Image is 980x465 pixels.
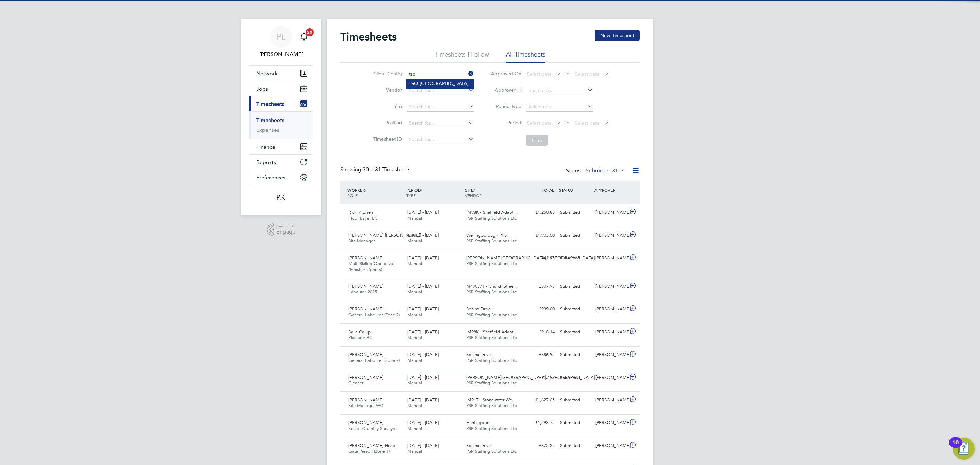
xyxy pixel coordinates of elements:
[466,397,517,403] span: IM91T - Stonewater We…
[249,139,313,154] button: Finance
[527,71,552,77] span: Select date
[526,86,593,95] input: Search for...
[466,335,517,340] span: PSR Staffing Solutions Ltd
[593,417,628,429] div: [PERSON_NAME]
[275,192,287,203] img: psrsolutions-logo-retina.png
[466,426,517,431] span: PSR Staffing Solutions Ltd
[348,403,383,408] span: Site Manager WC
[256,159,276,165] span: Reports
[407,306,439,312] span: [DATE] - [DATE]
[407,420,439,426] span: [DATE] - [DATE]
[407,357,422,363] span: Manual
[593,372,628,383] div: [PERSON_NAME]
[348,426,397,431] span: Senior Quantity Surveyor
[557,440,593,451] div: Submitted
[466,306,491,312] span: Sphinx Drive
[557,395,593,406] div: Submitted
[522,326,557,338] div: £918.14
[371,70,402,77] label: Client Config
[485,87,516,94] label: Approver
[466,283,518,289] span: M490371 - Church Stree…
[593,184,628,196] div: APPROVER
[557,372,593,383] div: Submitted
[256,101,284,107] span: Timesheets
[407,443,439,448] span: [DATE] - [DATE]
[407,261,422,267] span: Manual
[526,135,548,146] button: Filter
[522,417,557,429] div: £1,293.75
[267,223,296,236] a: Powered byEngage
[407,283,439,289] span: [DATE] - [DATE]
[557,184,593,196] div: STATUS
[522,304,557,315] div: £939.00
[466,380,517,386] span: PSR Staffing Solutions Ltd
[407,352,439,357] span: [DATE] - [DATE]
[249,66,313,81] button: Network
[348,283,383,289] span: [PERSON_NAME]
[348,232,420,238] span: [PERSON_NAME] [PERSON_NAME]
[466,255,595,261] span: [PERSON_NAME][GEOGRAPHIC_DATA] / [GEOGRAPHIC_DATA]
[506,50,545,63] li: All Timesheets
[348,357,400,363] span: General Labourer (Zone 7)
[407,238,422,244] span: Manual
[466,329,518,335] span: IM98K - Sheffield Adapt…
[407,397,439,403] span: [DATE] - [DATE]
[297,26,311,48] a: 20
[241,19,321,215] nav: Main navigation
[348,374,383,380] span: [PERSON_NAME]
[566,166,626,176] div: Status
[435,50,489,63] li: Timesheets I Follow
[407,426,422,431] span: Manual
[249,170,313,185] button: Preferences
[522,230,557,241] div: £1,903.50
[276,229,295,235] span: Engage
[340,166,412,173] div: Showing
[348,209,373,215] span: Ricki Kitchen
[348,306,383,312] span: [PERSON_NAME]
[348,335,372,340] span: Plasterer BC
[522,281,557,292] div: £807.93
[365,187,366,193] span: /
[256,174,285,181] span: Preferences
[256,117,284,124] a: Timesheets
[407,86,474,95] input: Search for...
[593,349,628,360] div: [PERSON_NAME]
[406,193,416,198] span: TYPE
[371,87,402,93] label: Vendor
[466,443,491,448] span: Sphinx Drive
[562,69,571,78] span: To
[522,395,557,406] div: £1,627.65
[612,167,618,174] span: 31
[407,380,422,386] span: Manual
[522,253,557,264] div: £841.95
[407,335,422,340] span: Manual
[407,289,422,295] span: Manual
[466,448,517,454] span: PSR Staffing Solutions Ltd
[407,215,422,221] span: Manual
[407,135,474,144] input: Search for...
[405,184,463,202] div: PERIOD
[593,304,628,315] div: [PERSON_NAME]
[466,352,491,357] span: Sphinx Drive
[595,30,640,41] button: New Timesheet
[522,440,557,451] div: £875.25
[466,420,489,426] span: Huntingdon
[557,281,593,292] div: Submitted
[363,166,375,173] span: 30 of
[593,207,628,218] div: [PERSON_NAME]
[256,127,279,133] a: Expenses
[407,102,474,112] input: Search for...
[465,193,482,198] span: VENDOR
[466,289,517,295] span: PSR Staffing Solutions Ltd
[409,81,418,86] b: TSO
[557,253,593,264] div: Submitted
[466,215,517,221] span: PSR Staffing Solutions Ltd
[348,215,378,221] span: Floor Layer BC
[593,281,628,292] div: [PERSON_NAME]
[562,118,571,127] span: To
[466,312,517,318] span: PSR Staffing Solutions Ltd
[306,28,314,36] span: 20
[557,230,593,241] div: Submitted
[953,438,975,460] button: Open Resource Center, 10 new notifications
[348,380,363,386] span: Cleaner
